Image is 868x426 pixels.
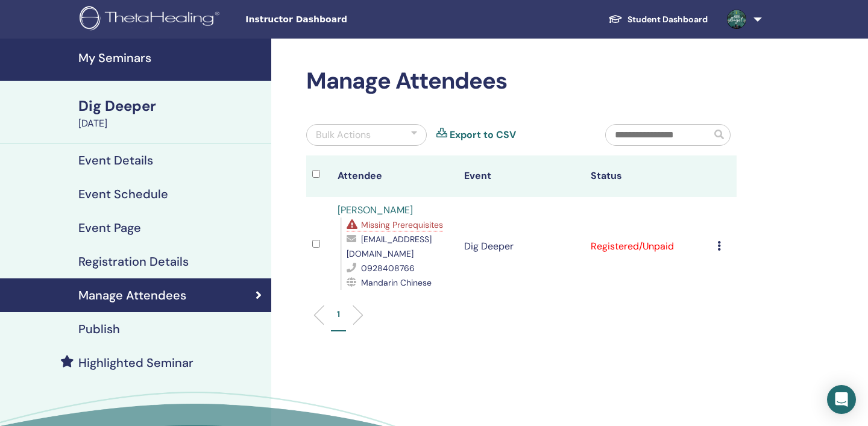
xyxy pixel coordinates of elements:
[599,8,717,31] a: Student Dashboard
[450,128,516,142] a: Export to CSV
[827,385,856,414] div: Open Intercom Messenger
[458,197,585,296] td: Dig Deeper
[80,6,224,33] img: logo.png
[78,51,264,65] h4: My Seminars
[316,128,371,142] div: Bulk Actions
[337,308,340,321] p: 1
[78,288,186,302] h4: Manage Attendees
[78,187,168,201] h4: Event Schedule
[585,155,711,197] th: Status
[458,155,585,197] th: Event
[306,67,737,95] h2: Manage Attendees
[78,153,153,168] h4: Event Details
[78,254,189,269] h4: Registration Details
[347,234,432,259] span: [EMAIL_ADDRESS][DOMAIN_NAME]
[608,14,623,24] img: graduation-cap-white.svg
[727,10,746,29] img: default.jpg
[78,96,264,116] div: Dig Deeper
[71,96,271,131] a: Dig Deeper[DATE]
[245,13,426,26] span: Instructor Dashboard
[78,356,193,370] h4: Highlighted Seminar
[332,155,458,197] th: Attendee
[361,263,415,274] span: 0928408766
[338,204,413,216] a: [PERSON_NAME]
[361,277,432,288] span: Mandarin Chinese
[78,221,141,235] h4: Event Page
[361,219,443,230] span: Missing Prerequisites
[78,322,120,336] h4: Publish
[78,116,264,131] div: [DATE]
